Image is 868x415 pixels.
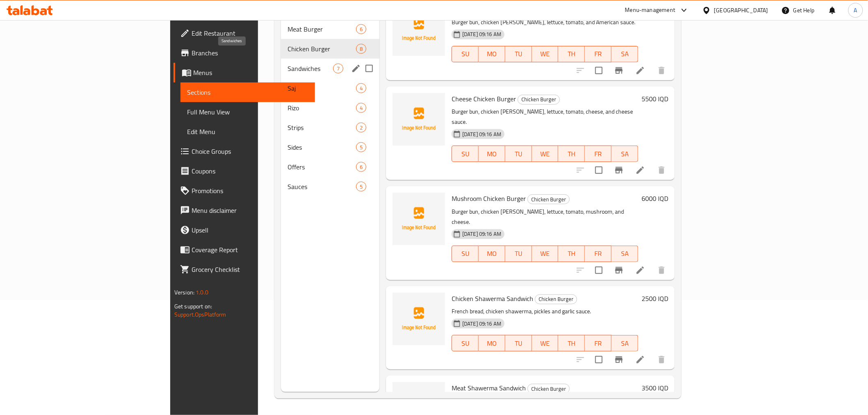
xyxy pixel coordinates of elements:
[452,246,479,262] button: SU
[625,5,676,15] div: Menu-management
[562,337,582,349] span: TH
[652,61,672,80] button: delete
[455,337,475,349] span: SU
[452,335,479,351] button: SU
[356,25,366,33] span: 6
[174,287,194,298] span: Version:
[635,66,645,75] a: Edit menu item
[281,177,379,196] div: Sauces5
[192,146,308,156] span: Choice Groups
[356,44,366,54] div: items
[281,39,379,59] div: Chicken Burger8
[356,142,366,152] div: items
[528,195,569,204] span: Chicken Burger
[288,123,356,132] span: Strips
[288,83,356,93] span: Saj
[288,24,356,34] div: Meat Burger
[459,320,505,328] span: [DATE] 09:16 AM
[635,355,645,365] a: Edit menu item
[509,148,529,160] span: TU
[174,220,315,240] a: Upsell
[479,46,505,62] button: MO
[612,46,638,62] button: SA
[356,183,366,191] span: 5
[585,46,612,62] button: FR
[356,162,366,172] div: items
[532,46,559,62] button: WE
[609,61,629,80] button: Branch-specific-item
[288,182,356,192] span: Sauces
[588,148,608,160] span: FR
[350,62,362,75] button: edit
[615,248,635,260] span: SA
[455,48,475,60] span: SU
[356,104,366,112] span: 4
[642,93,668,105] h6: 5500 IQD
[356,103,366,113] div: items
[393,293,445,345] img: Chicken Shawerma Sandwich
[180,122,315,141] a: Edit Menu
[535,248,555,260] span: WE
[535,148,555,160] span: WE
[452,306,638,317] p: French bread, chicken shawerma, pickles and garlic sauce.
[192,166,308,176] span: Coupons
[609,160,629,180] button: Branch-specific-item
[642,382,668,394] h6: 3500 IQD
[535,337,555,349] span: WE
[652,160,672,180] button: delete
[590,351,608,368] span: Select to update
[459,30,505,38] span: [DATE] 09:16 AM
[518,95,560,104] span: Chicken Burger
[532,335,559,351] button: WE
[356,83,366,93] div: items
[452,46,479,62] button: SU
[288,103,356,113] span: Rizo
[459,230,505,238] span: [DATE] 09:16 AM
[558,146,585,162] button: TH
[609,350,629,369] button: Branch-specific-item
[192,186,308,196] span: Promotions
[193,68,308,78] span: Menus
[588,337,608,349] span: FR
[192,205,308,215] span: Menu disclaimer
[562,148,582,160] span: TH
[590,162,608,179] span: Select to update
[452,17,638,27] p: Burger bun, chicken [PERSON_NAME], lettuce, tomato, and American sauce.
[532,246,559,262] button: WE
[615,48,635,60] span: SA
[187,127,308,137] span: Edit Menu
[482,337,502,349] span: MO
[174,309,226,320] a: Support.OpsPlatform
[585,246,612,262] button: FR
[452,207,638,227] p: Burger bun, chicken [PERSON_NAME], lettuce, tomato, mushroom, and cheese.
[174,141,315,161] a: Choice Groups
[612,335,638,351] button: SA
[452,146,479,162] button: SU
[455,148,475,160] span: SU
[174,43,315,63] a: Branches
[288,44,356,54] span: Chicken Burger
[187,87,308,97] span: Sections
[393,193,445,245] img: Mushroom Chicken Burger
[356,163,366,171] span: 6
[288,64,333,73] span: Sandwiches
[652,350,672,369] button: delete
[174,181,315,201] a: Promotions
[452,93,516,105] span: Cheese Chicken Burger
[281,59,379,78] div: Sandwiches7edit
[588,48,608,60] span: FR
[479,246,505,262] button: MO
[509,337,529,349] span: TU
[535,294,577,304] div: Chicken Burger
[652,260,672,280] button: delete
[642,193,668,204] h6: 6000 IQD
[509,48,529,60] span: TU
[642,293,668,304] h6: 2500 IQD
[281,118,379,137] div: Strips2
[452,382,526,394] span: Meat Shawerma Sandwich
[180,102,315,122] a: Full Menu View
[288,142,356,152] span: Sides
[588,248,608,260] span: FR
